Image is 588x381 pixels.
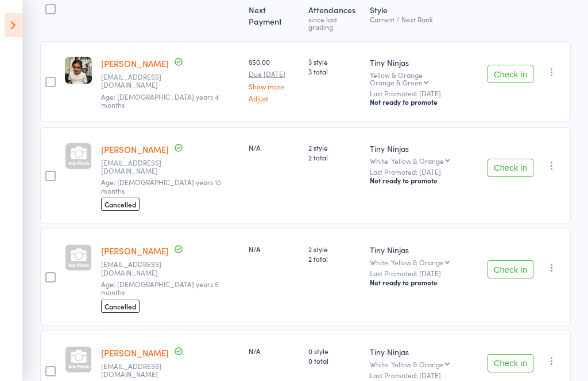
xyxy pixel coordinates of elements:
div: Yellow & Orange [370,71,478,86]
div: White [370,360,478,368]
div: Tiny Ninjas [370,244,478,256]
span: 2 total [308,152,361,162]
span: Age: [DEMOGRAPHIC_DATA] years 4 months [101,92,219,109]
small: isaaclobo@gmail.com [101,73,176,89]
a: [PERSON_NAME] [101,57,169,69]
div: Yellow & Orange [391,360,444,368]
span: 3 style [308,57,361,66]
div: Yellow & Orange [391,157,444,164]
small: Andrewspilsbury@hotmail.com [101,159,176,175]
span: Cancelled [101,300,140,313]
div: N/A [249,346,299,356]
span: 3 total [308,66,361,76]
div: Tiny Ninjas [370,346,478,358]
div: Tiny Ninjas [370,143,478,154]
small: rhiannon@rhiannontaylor.com [101,260,176,277]
img: image1744267427.png [65,57,92,84]
span: Age: [DEMOGRAPHIC_DATA] years 10 months [101,177,221,195]
small: Last Promoted: [DATE] [370,168,478,176]
div: $50.00 [249,57,299,102]
div: Yellow & Orange [391,258,444,266]
a: [PERSON_NAME] [101,347,169,359]
span: 0 total [308,356,361,366]
span: Cancelled [101,198,140,211]
a: Adjust [249,95,299,102]
a: Show more [249,83,299,90]
div: N/A [249,143,299,152]
button: Check in [488,354,533,372]
span: 2 total [308,254,361,264]
div: Current / Next Rank [370,15,478,23]
button: Check in [488,159,533,177]
small: Last Promoted: [DATE] [370,89,478,97]
a: [PERSON_NAME] [101,245,169,257]
small: Last Promoted: [DATE] [370,371,478,379]
small: Due [DATE] [249,70,299,78]
div: Not ready to promote [370,176,478,185]
div: Not ready to promote [370,97,478,107]
small: boteromariajose@gmail.com [101,362,176,379]
div: White [370,157,478,164]
div: Orange & Green [370,78,423,86]
div: Tiny Ninjas [370,57,478,68]
div: N/A [249,244,299,254]
small: Last Promoted: [DATE] [370,269,478,277]
div: since last grading [308,15,361,30]
button: Check in [488,65,533,83]
span: 2 style [308,244,361,254]
span: Age: [DEMOGRAPHIC_DATA] years 5 months [101,279,219,297]
div: White [370,258,478,266]
a: [PERSON_NAME] [101,143,169,155]
span: 0 style [308,346,361,356]
span: 2 style [308,143,361,152]
div: Not ready to promote [370,278,478,287]
button: Check in [488,260,533,278]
